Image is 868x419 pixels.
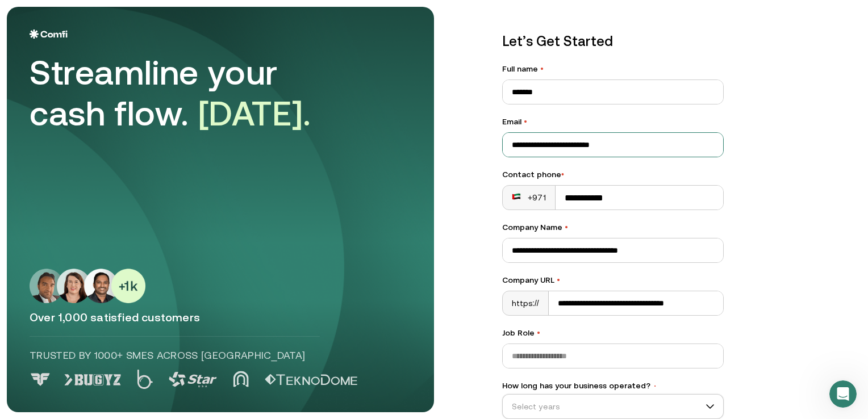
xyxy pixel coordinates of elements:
span: • [540,64,544,73]
span: • [524,117,527,126]
div: Streamline your cash flow. [30,52,348,134]
img: Logo 5 [265,374,357,386]
p: Trusted by 1000+ SMEs across [GEOGRAPHIC_DATA] [30,348,320,363]
span: • [557,275,560,284]
img: Logo 3 [169,372,217,387]
img: Logo 2 [137,370,153,389]
p: Let’s Get Started [502,31,724,52]
label: How long has your business operated? [502,380,724,392]
span: • [565,223,568,232]
img: Logo [30,30,68,39]
label: Full name [502,63,724,75]
label: Email [502,116,724,128]
img: Logo 4 [233,371,249,387]
img: Logo 1 [64,374,121,386]
div: +971 [512,192,546,203]
span: • [561,170,564,179]
label: Company URL [502,274,724,286]
iframe: Intercom live chat [829,380,857,408]
label: Job Role [502,327,724,339]
img: Logo 0 [30,373,51,386]
span: [DATE]. [198,94,311,133]
span: • [537,328,540,337]
div: Contact phone [502,169,724,181]
label: Company Name [502,221,724,233]
p: Over 1,000 satisfied customers [30,310,411,325]
span: • [653,382,657,390]
div: https:// [503,291,549,315]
